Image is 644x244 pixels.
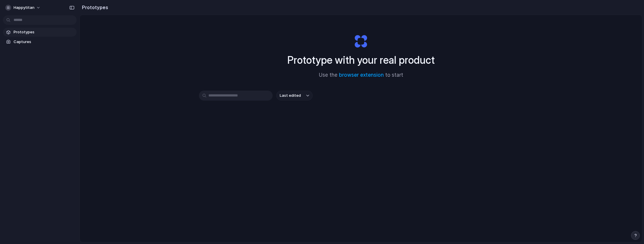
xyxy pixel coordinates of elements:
span: Use the to start [319,71,403,79]
a: Prototypes [3,28,77,37]
h1: Prototype with your real product [287,52,435,68]
h2: Prototypes [80,4,108,11]
a: Captures [3,37,77,46]
span: Last edited [280,93,301,99]
a: browser extension [339,72,384,78]
span: Captures [14,39,74,45]
span: Prototypes [14,29,74,35]
span: happytitan [14,5,34,11]
button: happytitan [3,3,44,12]
button: Last edited [276,91,313,101]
